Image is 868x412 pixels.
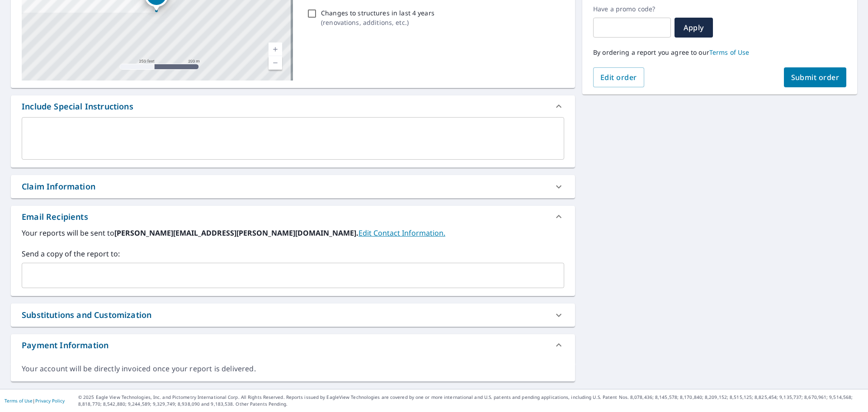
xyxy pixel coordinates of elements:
[114,228,359,238] b: [PERSON_NAME][EMAIL_ADDRESS][PERSON_NAME][DOMAIN_NAME].
[321,18,434,27] p: ( renovations, additions, etc. )
[5,398,33,404] a: Terms of Use
[11,206,575,227] div: Email Recipients
[22,180,95,193] div: Claim Information
[22,211,88,223] div: Email Recipients
[784,67,847,87] button: Submit order
[593,5,671,13] label: Have a promo code?
[78,394,863,407] p: © 2025 Eagle View Technologies, Inc. and Pictometry International Corp. All Rights Reserved. Repo...
[269,43,282,56] a: Current Level 17, Zoom In
[791,72,840,82] span: Submit order
[22,339,108,351] div: Payment Information
[11,334,575,356] div: Payment Information
[709,48,750,57] a: Terms of Use
[11,303,575,327] div: Substitutions and Customization
[593,67,644,87] button: Edit order
[22,309,151,321] div: Substitutions and Customization
[22,248,564,259] label: Send a copy of the report to:
[359,228,445,238] a: EditContactInfo
[11,95,575,117] div: Include Special Instructions
[5,398,65,403] p: |
[593,48,846,57] p: By ordering a report you agree to our
[22,100,133,113] div: Include Special Instructions
[682,23,706,33] span: Apply
[269,56,282,70] a: Current Level 17, Zoom Out
[11,175,575,198] div: Claim Information
[22,227,564,238] label: Your reports will be sent to
[35,398,65,404] a: Privacy Policy
[22,364,564,374] div: Your account will be directly invoiced once your report is delivered.
[675,18,713,38] button: Apply
[321,8,434,18] p: Changes to structures in last 4 years
[600,72,637,82] span: Edit order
